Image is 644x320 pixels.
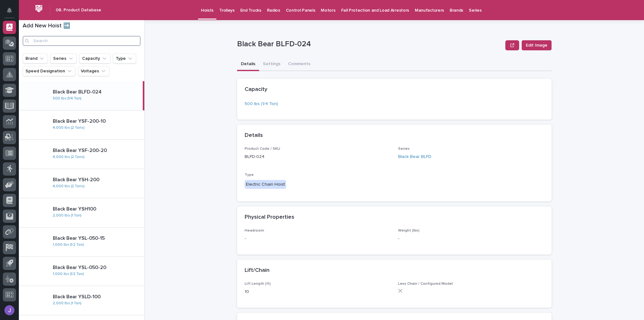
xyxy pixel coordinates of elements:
h2: Details [245,132,263,139]
a: Black Bear BLFD [398,154,431,160]
a: 2,000 lbs (1 Ton) [53,213,81,218]
div: Notifications [8,8,16,18]
img: Workspace Logo [33,3,45,14]
span: Series [398,147,410,151]
p: Black Bear YSL-050-15 [53,235,142,241]
p: Black Bear YSH100 [53,206,142,212]
a: Black Bear YSL-050-201,000 lbs (1/2 Ton) [19,257,144,286]
span: Weight (lbs) [398,229,419,233]
a: 1,000 lbs (1/2 Ton) [53,243,84,247]
p: - [398,235,544,242]
p: Black Bear BLFD-024 [237,40,503,49]
span: Less Chain / Configured Model [398,282,453,286]
input: Search [23,36,141,46]
span: Edit Image [526,42,547,48]
div: Electric Chain Hoist [245,180,286,189]
a: 2,000 lbs (1 Ton) [53,301,81,306]
a: 4,000 lbs (2 Tons) [53,126,85,130]
p: Black Bear YSL-050-20 [53,265,142,271]
a: 1,000 lbs (1/2 Ton) [53,272,84,276]
button: Brand [23,53,48,64]
button: Speed Designation [23,66,75,76]
button: Comments [284,58,314,71]
a: 500 lbs (1/4 Ton) [245,101,278,107]
a: Black Bear YSLD-1002,000 lbs (1 Ton) [19,286,144,315]
button: Capacity [79,53,110,64]
a: Black Bear BLFD-024500 lbs (1/4 Ton) [19,81,144,110]
button: Voltages [78,66,109,76]
p: Black Bear YSF-200-20 [53,148,142,154]
h2: 08. Product Database [56,8,101,13]
a: Black Bear YSL-050-151,000 lbs (1/2 Ton) [19,227,144,257]
button: Details [237,58,259,71]
p: Black Bear BLFD-024 [53,89,140,95]
p: BLFD-024 [245,154,391,160]
button: Edit Image [522,40,552,50]
h2: Capacity [245,86,267,93]
a: 4,000 lbs (2 Tons) [53,184,85,188]
a: Black Bear YSH-2004,000 lbs (2 Tons) [19,169,144,198]
h2: Lift/Chain [245,267,269,274]
a: Black Bear YSF-200-104,000 lbs (2 Tons) [19,110,144,140]
button: Series [50,53,77,64]
button: Settings [259,58,284,71]
a: 500 lbs (1/4 Ton) [53,96,81,101]
p: 10 [245,289,391,295]
p: Black Bear YSH-200 [53,177,142,183]
h1: Add New Hoist ➡️ [23,23,141,30]
span: Headroom [245,229,264,233]
h2: Physical Properties [245,214,294,221]
button: Notifications [3,4,16,17]
p: Black Bear YSLD-100 [53,294,142,300]
a: 4,000 lbs (2 Tons) [53,155,85,159]
span: Lift Length (ft) [245,282,271,286]
a: Black Bear YSH1002,000 lbs (1 Ton) [19,198,144,227]
span: Product Code / SKU [245,147,280,151]
p: - [245,235,391,242]
span: Type [245,173,254,177]
p: Black Bear YSF-200-10 [53,118,142,124]
button: users-avatar [3,304,16,317]
a: Black Bear YSF-200-204,000 lbs (2 Tons) [19,140,144,169]
button: Type [113,53,136,64]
